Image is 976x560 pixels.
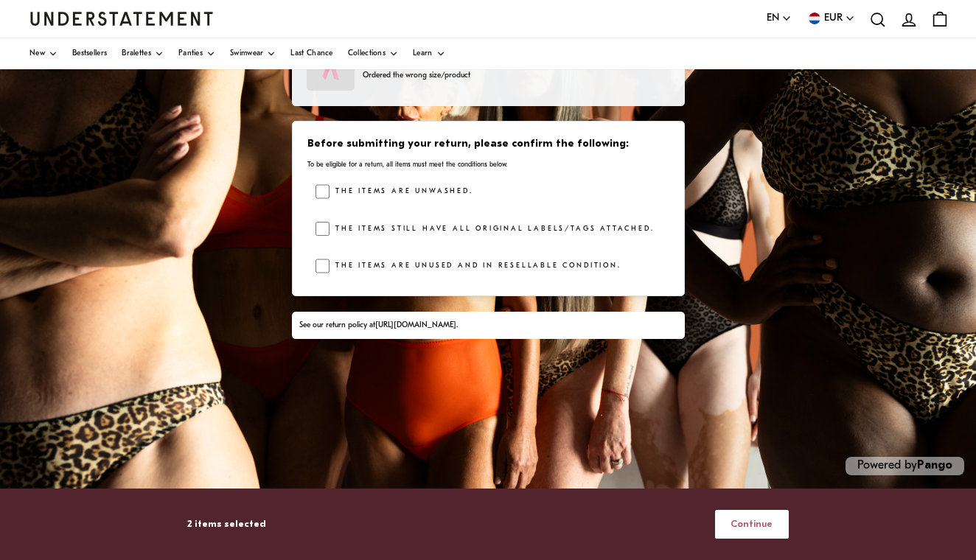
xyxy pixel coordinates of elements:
label: The items are unwashed. [330,184,473,199]
span: EUR [824,10,843,27]
p: Ordered the wrong size/product [363,70,628,82]
a: [URL][DOMAIN_NAME] [375,321,456,329]
a: Bestsellers [72,38,107,69]
span: Bralettes [122,50,151,57]
span: Last Chance [290,50,332,57]
span: EN [767,10,779,27]
p: To be eligible for a return, all items must meet the conditions below. [307,160,668,169]
label: The items are unused and in resellable condition. [330,259,621,273]
span: Collections [348,50,386,57]
span: Learn [413,50,433,57]
a: Bralettes [122,38,164,69]
span: New [29,50,45,57]
a: Collections [348,38,398,69]
button: EUR [806,10,855,27]
span: Bestsellers [72,50,107,57]
a: New [29,38,57,69]
label: The items still have all original labels/tags attached. [330,222,654,237]
button: EN [767,10,792,27]
h3: Before submitting your return, please confirm the following: [307,137,668,152]
a: Pango [917,460,952,472]
div: See our return policy at . [299,320,677,332]
span: Panties [178,50,203,57]
span: Swimwear [230,50,263,57]
a: Panties [178,38,215,69]
p: Powered by [846,457,964,475]
a: Swimwear [230,38,276,69]
a: Understatement Homepage [29,12,214,25]
a: Learn [413,38,445,69]
a: Last Chance [290,38,332,69]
